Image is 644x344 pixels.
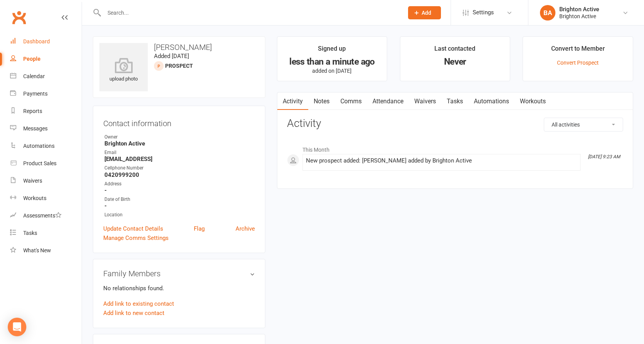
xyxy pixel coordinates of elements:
[103,233,169,243] a: Manage Comms Settings
[10,85,82,103] a: Payments
[407,58,503,66] div: Never
[10,190,82,207] a: Workouts
[23,38,50,44] div: Dashboard
[10,137,82,155] a: Automations
[284,58,380,66] div: less than a minute ago
[23,230,37,236] div: Tasks
[8,318,26,336] div: Open Intercom Messenger
[284,68,380,74] p: added on [DATE]
[103,269,255,278] h3: Family Members
[588,154,620,159] i: [DATE] 9:23 AM
[557,60,599,66] a: Convert Prospect
[335,92,367,110] a: Comms
[10,172,82,190] a: Waivers
[10,50,82,68] a: People
[103,299,174,308] a: Add link to existing contact
[514,92,551,110] a: Workouts
[103,116,255,128] h3: Contact information
[10,207,82,224] a: Assessments
[10,68,82,85] a: Calendar
[277,92,308,110] a: Activity
[540,5,555,21] div: BA
[104,156,255,163] strong: [EMAIL_ADDRESS]
[551,44,605,58] div: Convert to Member
[104,149,255,156] div: Email
[441,92,468,110] a: Tasks
[10,224,82,242] a: Tasks
[104,133,255,141] div: Owner
[10,155,82,172] a: Product Sales
[23,195,46,201] div: Workouts
[23,108,42,114] div: Reports
[10,242,82,259] a: What's New
[23,178,42,184] div: Waivers
[23,143,55,149] div: Automations
[306,157,577,164] div: New prospect added: [PERSON_NAME] added by Brighton Active
[104,187,255,194] strong: -
[308,92,335,110] a: Notes
[409,92,441,110] a: Waivers
[154,53,189,60] time: Added [DATE]
[99,43,259,51] h3: [PERSON_NAME]
[104,171,255,178] strong: 0420999200
[10,120,82,137] a: Messages
[23,125,48,132] div: Messages
[99,58,148,83] div: upload photo
[104,164,255,172] div: Cellphone Number
[103,284,255,293] p: No relationships found.
[287,118,623,130] h3: Activity
[23,160,56,166] div: Product Sales
[559,6,599,13] div: Brighton Active
[102,7,398,18] input: Search...
[104,211,255,219] div: Location
[23,247,51,253] div: What's New
[165,63,193,69] snap: prospect
[10,103,82,120] a: Reports
[103,224,163,233] a: Update Contact Details
[236,224,255,233] a: Archive
[422,10,431,16] span: Add
[434,44,475,58] div: Last contacted
[104,196,255,203] div: Date of Birth
[23,73,45,79] div: Calendar
[104,202,255,209] strong: -
[468,92,514,110] a: Automations
[408,6,441,19] button: Add
[104,180,255,188] div: Address
[23,56,41,62] div: People
[318,44,346,58] div: Signed up
[23,91,48,97] div: Payments
[9,8,29,27] a: Clubworx
[103,308,164,318] a: Add link to new contact
[104,140,255,147] strong: Brighton Active
[23,212,61,219] div: Assessments
[194,224,205,233] a: Flag
[287,142,623,154] li: This Month
[559,13,599,20] div: Brighton Active
[473,4,494,21] span: Settings
[367,92,409,110] a: Attendance
[10,33,82,50] a: Dashboard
